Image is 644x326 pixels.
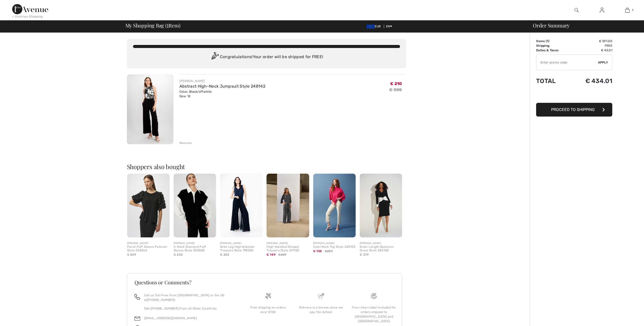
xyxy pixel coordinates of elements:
[220,241,262,245] div: [PERSON_NAME]
[174,241,216,245] div: [PERSON_NAME]
[389,87,402,92] s: € 300
[360,245,402,252] div: Knee-Length Bodycon Dress Style 253768
[574,7,579,13] img: search the website
[367,25,383,28] span: EUR
[12,14,43,19] div: < Continue Shopping
[220,245,262,252] div: Wide Leg High Waisted Trousers Style 198256
[536,39,571,43] td: Items ( )
[127,164,406,170] h2: Shoppers also bought
[135,316,140,321] img: email
[265,293,271,299] img: Free shipping on orders over &#8364;130
[536,48,571,53] td: Duties & Taxes
[571,72,612,90] td: € 434.01
[144,293,236,302] p: Call us Toll-Free from [GEOGRAPHIC_DATA] or the US at
[299,305,343,314] div: Delivery is a breeze since we pay the duties!
[179,89,265,99] div: Color: Black/offwhite Size: 12
[267,245,309,252] div: High-Waisted Striped Trousers Style 241135
[551,107,595,112] span: Proceed to Shipping
[220,174,262,237] img: Wide Leg High Waisted Trousers Style 198256
[12,4,48,14] img: 1ère Avenue
[547,39,548,43] span: 1
[536,103,612,117] button: Proceed to Shipping
[367,25,375,29] img: Euro
[125,23,180,28] span: My Shopping Bag ( Item)
[536,55,598,70] input: Promo code
[135,280,394,285] h3: Questions or Comments?
[596,7,608,13] a: Sign In
[133,52,400,62] div: Congratulations! Your order will be shipped for FREE!
[598,60,608,65] span: Apply
[267,241,309,245] div: [PERSON_NAME]
[179,141,192,145] div: Remove
[390,81,402,86] span: € 210
[135,294,140,300] img: call
[360,174,402,237] img: Knee-Length Bodycon Dress Style 253768
[571,48,612,53] td: € 43.01
[371,293,377,299] img: Free shipping on orders over &#8364;130
[536,72,571,90] td: Total
[179,79,265,83] div: [PERSON_NAME]
[313,174,356,237] img: Cowl Neck Top Style 243953
[127,241,170,245] div: [PERSON_NAME]
[127,253,136,256] span: € 249
[352,305,396,323] div: Free return label included for orders shipped to [GEOGRAPHIC_DATA] and [GEOGRAPHIC_DATA]
[167,22,169,28] span: 1
[179,84,265,89] a: Abstract High-Neck Jumpsuit Style 248142
[267,253,275,256] span: € 149
[313,245,356,249] div: Cowl Neck Top Style 243953
[313,249,322,253] span: € 155
[571,39,612,43] td: € 391.00
[325,249,333,253] span: €239
[625,7,630,13] img: My Bag
[267,174,309,237] img: High-Waisted Striped Trousers Style 241135
[527,23,641,28] div: Order Summary
[615,7,640,13] a: 1
[246,305,290,314] div: Free shipping on orders over €130
[127,245,170,252] div: Floral Puff Sleeve Pullover Style 254064
[318,293,324,299] img: Delivery is a breeze since we pay the duties!
[536,90,612,101] iframe: PayPal
[220,253,229,256] span: € 203
[210,52,220,62] img: Congratulation2.svg
[174,174,216,237] img: V-Neck Diamond Puff Sleeve Style 253828
[571,43,612,48] td: Free
[174,245,216,252] div: V-Neck Diamond Puff Sleeve Style 253828
[536,43,571,48] td: Shipping
[386,25,392,28] span: EN
[147,298,175,302] a: [PHONE_NUMBER]
[360,241,402,245] div: [PERSON_NAME]
[127,174,170,237] img: Floral Puff Sleeve Pullover Style 254064
[174,253,183,256] span: € 230
[632,8,633,12] span: 1
[278,252,286,257] span: €249
[144,306,236,311] p: Dial [PHONE_NUMBER] From All Other Countries
[313,241,356,245] div: [PERSON_NAME]
[144,316,197,320] a: [EMAIL_ADDRESS][DOMAIN_NAME]
[600,7,604,13] img: My Info
[360,253,369,256] span: € 379
[127,74,173,144] img: Abstract High-Neck Jumpsuit Style 248142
